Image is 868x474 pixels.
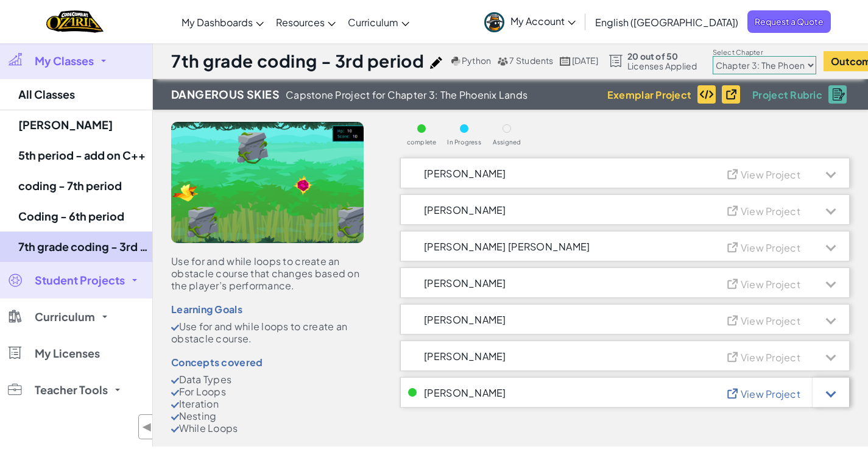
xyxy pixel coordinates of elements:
img: MultipleUsers.png [497,57,508,66]
span: View Project [741,205,800,218]
img: IconRubric.svg [833,88,845,101]
li: While Loops [171,422,364,434]
a: Resources [270,5,342,38]
span: complete [407,139,437,146]
span: Exemplar Project [607,90,691,100]
img: IconViewProject_Gray.svg [725,313,744,326]
span: 7 Students [509,55,553,66]
span: [PERSON_NAME] [424,351,506,361]
li: For Loops [171,386,364,398]
span: 20 out of 50 [627,51,697,61]
a: My Dashboards [175,5,270,38]
img: IconViewProject_Gray.svg [725,240,744,253]
img: python.png [451,57,460,66]
span: My Licenses [35,348,100,359]
img: IconViewProject_Gray.svg [725,277,744,289]
div: Concepts covered [171,357,364,367]
span: My Account [510,15,576,27]
span: Assigned [493,139,521,146]
img: CheckMark.svg [171,390,179,396]
span: Python [462,55,491,66]
img: CheckMark.svg [171,325,179,331]
span: [PERSON_NAME] [424,278,506,288]
span: Capstone Project for Chapter 3: The Phoenix Lands [286,90,528,100]
a: Curriculum [342,5,415,38]
span: [PERSON_NAME] [424,314,506,325]
img: IconViewProject_Gray.svg [725,203,744,216]
span: ◀ [142,418,152,436]
img: iconPencil.svg [430,57,442,69]
img: avatar [484,12,504,32]
img: calendar.svg [560,57,571,66]
span: Dangerous Skies [171,85,280,104]
img: CheckMark.svg [171,378,179,384]
span: Curriculum [35,311,95,322]
img: IconViewProject_Black.svg [724,87,743,100]
span: Curriculum [348,16,398,29]
span: [PERSON_NAME] [424,205,506,215]
a: English ([GEOGRAPHIC_DATA]) [589,5,744,38]
li: Iteration [171,398,364,410]
span: Licenses Applied [627,61,697,71]
label: Select Chapter [713,48,816,57]
span: Teacher Tools [35,384,108,395]
li: Use for and while loops to create an obstacle course. [171,320,364,345]
span: My Dashboards [182,16,253,29]
div: Use for and while loops to create an obstacle course that changes based on the player’s performance. [171,255,364,292]
img: IconViewProject_Gray.svg [725,167,744,180]
img: IconViewProject_Gray.svg [725,350,744,363]
span: View Project [741,351,800,364]
span: [PERSON_NAME] [424,168,506,179]
span: Student Projects [35,275,125,286]
span: View Project [741,168,800,181]
span: View Project [741,387,800,400]
span: Project Rubric [752,90,822,100]
img: CheckMark.svg [171,414,179,420]
span: View Project [741,278,800,291]
span: View Project [741,241,800,254]
span: [PERSON_NAME] [PERSON_NAME] [424,241,590,252]
span: In Progress [447,139,481,146]
img: Home [46,9,103,34]
div: Learning Goals [171,304,364,314]
span: [PERSON_NAME] [424,387,506,398]
span: English ([GEOGRAPHIC_DATA]) [595,16,738,29]
span: [DATE] [572,55,598,66]
img: CheckMark.svg [171,426,179,433]
img: IconViewProject_Blue.svg [725,386,744,399]
a: My Account [478,2,582,41]
h1: 7th grade coding - 3rd period [171,49,424,73]
span: Resources [276,16,325,29]
span: View Project [741,314,800,327]
img: CheckMark.svg [171,402,179,408]
a: Ozaria by CodeCombat logo [46,9,103,34]
a: Request a Quote [747,10,831,33]
li: Nesting [171,410,364,422]
li: Data Types [171,373,364,386]
span: My Classes [35,55,94,66]
img: IconExemplarCode.svg [699,90,714,99]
